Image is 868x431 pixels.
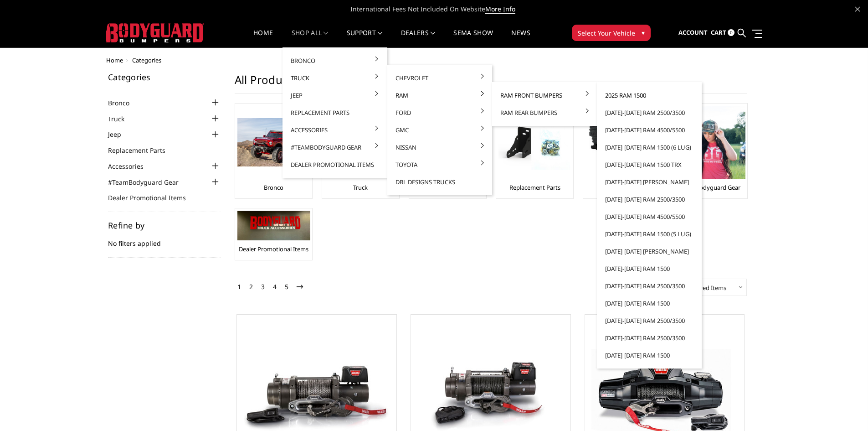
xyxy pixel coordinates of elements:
[642,28,645,37] span: ▾
[108,161,155,171] a: Accessories
[601,191,698,208] a: [DATE]-[DATE] Ram 2500/3500
[601,87,698,104] a: 2025 Ram 1500
[711,28,726,36] span: Cart
[822,387,868,431] iframe: Chat Widget
[509,183,560,192] a: Replacement Parts
[106,56,123,64] a: Home
[271,281,279,292] a: 4
[108,221,221,258] div: No filters applied
[601,208,698,225] a: [DATE]-[DATE] Ram 4500/5500
[286,121,384,139] a: Accessories
[106,23,204,42] img: BODYGUARD BUMPERS
[678,21,708,45] a: Account
[286,87,384,104] a: Jeep
[601,243,698,260] a: [DATE]-[DATE] [PERSON_NAME]
[601,121,698,139] a: [DATE]-[DATE] Ram 4500/5500
[108,193,197,203] a: Dealer Promotional Items
[601,173,698,191] a: [DATE]-[DATE] [PERSON_NAME]
[391,104,488,121] a: Ford
[601,295,698,312] a: [DATE]-[DATE] Ram 1500
[247,281,255,292] a: 2
[108,130,133,139] a: Jeep
[601,104,698,121] a: [DATE]-[DATE] Ram 2500/3500
[391,69,488,87] a: Chevrolet
[108,177,190,187] a: #TeamBodyguard Gear
[108,145,177,155] a: Replacement Parts
[282,281,291,292] a: 5
[601,260,698,277] a: [DATE]-[DATE] Ram 1500
[108,114,136,124] a: Truck
[401,30,436,47] a: Dealers
[578,28,635,38] span: Select Your Vehicle
[391,121,488,139] a: GMC
[391,87,488,104] a: Ram
[253,30,273,47] a: Home
[601,225,698,243] a: [DATE]-[DATE] Ram 1500 (5 lug)
[485,5,515,14] a: More Info
[601,156,698,173] a: [DATE]-[DATE] Ram 1500 TRX
[286,104,384,121] a: Replacement Parts
[601,347,698,364] a: [DATE]-[DATE] Ram 1500
[286,69,384,87] a: Truck
[239,245,308,253] a: Dealer Promotional Items
[511,30,530,47] a: News
[711,21,734,45] a: Cart 0
[292,30,329,47] a: shop all
[601,139,698,156] a: [DATE]-[DATE] Ram 1500 (6 lug)
[391,173,488,191] a: DBL Designs Trucks
[391,139,488,156] a: Nissan
[259,281,267,292] a: 3
[601,312,698,329] a: [DATE]-[DATE] Ram 2500/3500
[286,52,384,69] a: Bronco
[391,156,488,173] a: Toyota
[496,87,593,104] a: Ram Front Bumpers
[453,30,493,47] a: SEMA Show
[108,73,221,81] h5: Categories
[264,183,283,192] a: Bronco
[678,183,740,192] a: #TeamBodyguard Gear
[286,156,384,173] a: Dealer Promotional Items
[235,281,243,292] a: 1
[108,221,221,229] h5: Refine by
[353,183,368,192] a: Truck
[496,104,593,121] a: Ram Rear Bumpers
[728,29,734,36] span: 0
[572,25,651,41] button: Select Your Vehicle
[235,73,747,94] h1: All Products
[108,98,141,108] a: Bronco
[678,28,708,36] span: Account
[347,30,383,47] a: Support
[601,329,698,347] a: [DATE]-[DATE] Ram 2500/3500
[286,139,384,156] a: #TeamBodyguard Gear
[601,277,698,295] a: [DATE]-[DATE] Ram 2500/3500
[132,56,161,64] span: Categories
